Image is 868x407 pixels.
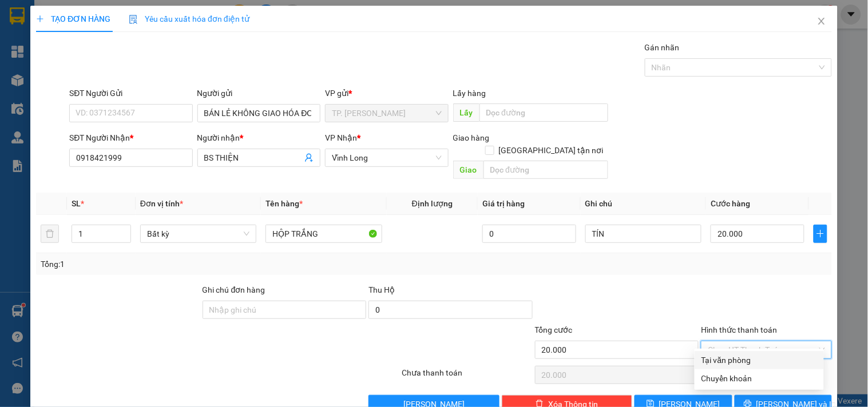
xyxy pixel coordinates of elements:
span: Tên hàng [265,199,303,208]
span: Giao hàng [453,133,490,142]
div: Người gửi [197,87,320,99]
label: Hình thức thanh toán [701,325,777,334]
span: Lấy hàng [453,89,486,98]
input: Dọc đường [479,103,608,122]
input: 0 [482,225,576,243]
span: plus [36,15,44,23]
input: Ghi chú đơn hàng [203,301,367,319]
div: VP gửi [325,87,448,99]
img: icon [129,15,138,24]
div: SĐT Người Gửi [69,87,192,99]
div: SĐT Người Nhận [69,131,192,144]
b: 107/1 , Đường 2/9 P1, TP Vĩnh Long [79,76,140,110]
span: Tổng cước [535,325,573,334]
span: Vĩnh Long [332,149,441,166]
th: Ghi chú [581,193,706,215]
img: logo.jpg [6,6,46,46]
span: Bất kỳ [147,225,249,242]
span: close [817,17,826,26]
div: Chuyển khoản [701,372,817,385]
div: Tại văn phòng [701,354,817,366]
li: VP TP. [PERSON_NAME] [6,62,79,87]
input: Dọc đường [483,161,608,179]
span: Định lượng [412,199,453,208]
span: VP Nhận [325,133,357,142]
span: Giá trị hàng [482,199,525,208]
span: Yêu cầu xuất hóa đơn điện tử [129,14,249,23]
label: Ghi chú đơn hàng [203,285,265,294]
label: Gán nhãn [645,43,680,52]
li: VP Vĩnh Long [79,62,152,74]
span: [GEOGRAPHIC_DATA] tận nơi [494,144,608,157]
span: environment [79,77,87,85]
div: Chưa thanh toán [401,366,533,386]
span: TP. Hồ Chí Minh [332,105,441,122]
span: Lấy [453,103,479,122]
span: Thu Hộ [368,285,395,294]
button: Close [806,6,838,38]
span: plus [814,229,827,238]
button: delete [41,225,59,243]
span: Giao [453,161,483,179]
span: TẠO ĐƠN HÀNG [36,14,110,23]
span: Đơn vị tính [140,199,183,208]
input: VD: Bàn, Ghế [265,225,382,243]
span: user-add [304,153,314,162]
span: SL [72,199,81,208]
button: plus [814,225,827,243]
div: Người nhận [197,131,320,144]
div: Tổng: 1 [41,258,336,270]
li: [PERSON_NAME] - 0931936768 [6,6,166,49]
span: Cước hàng [711,199,750,208]
input: Ghi Chú [585,225,701,243]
